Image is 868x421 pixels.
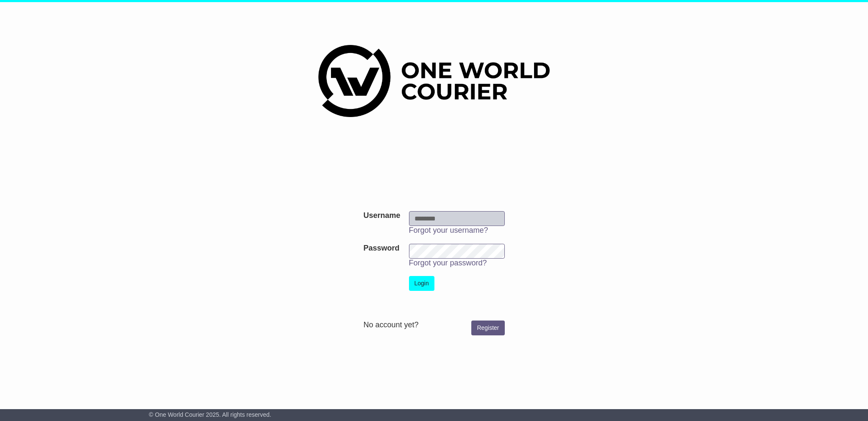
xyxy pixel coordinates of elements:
a: Register [471,321,504,335]
label: Username [363,211,400,220]
div: No account yet? [363,321,504,330]
img: One World [318,45,550,117]
a: Forgot your username? [409,226,488,234]
button: Login [409,276,434,291]
a: Forgot your password? [409,259,487,267]
span: © One World Courier 2025. All rights reserved. [149,411,271,418]
label: Password [363,244,399,253]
